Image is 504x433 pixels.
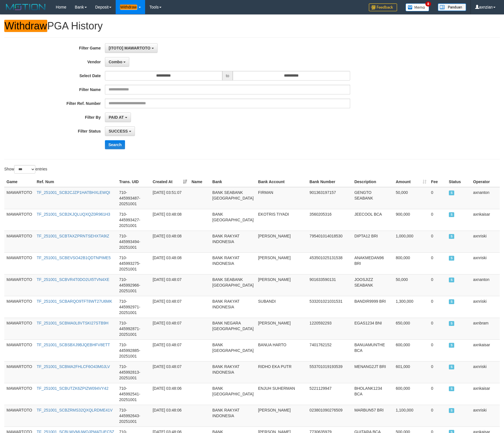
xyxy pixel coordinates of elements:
td: 710-445993275-20251001 [117,252,150,274]
span: 8 [425,1,431,7]
td: 901363197157 [307,187,352,209]
td: BANUAMUNTHE BCA [352,339,393,361]
th: Game [4,177,35,187]
em: Withdraw [120,5,137,10]
span: SUCCESS [449,386,455,391]
td: [PERSON_NAME] [256,231,307,252]
em: Withdraw [4,20,47,32]
td: MAWARTOTO [4,209,35,231]
td: axnkaisar [471,209,500,231]
th: Bank Number [307,177,352,187]
td: 3560205316 [307,209,352,231]
td: 710-445993427-20251001 [117,209,150,231]
td: [DATE] 03:48:08 [150,209,189,231]
td: [PERSON_NAME] [256,405,307,426]
span: SUCCESS [449,212,455,217]
td: 7401762152 [307,339,352,361]
td: MAWARTOTO [4,383,35,405]
img: Button%20Memo.svg [406,3,429,11]
td: 553701019193539 [307,361,352,383]
td: 1220592293 [307,318,352,339]
td: MAWARTOTO [4,187,35,209]
td: [PERSON_NAME] [256,318,307,339]
td: BANK SEABANK [GEOGRAPHIC_DATA] [210,274,256,296]
img: Feedback.jpg [369,3,397,11]
span: SUCCESS [449,343,455,348]
td: [DATE] 03:48:08 [150,252,189,274]
td: [DATE] 03:48:07 [150,274,189,296]
td: axnriski [471,405,500,426]
td: MENANG2JT BRI [352,361,393,383]
td: EKOTRIS TIYADI [256,209,307,231]
td: JEECOOL BCA [352,209,393,231]
a: TF_251001_SCBSBXJ9BJQEBHFV8ETT [37,343,110,347]
a: TF_251001_SCBMA2FHLCF6O43M0JLV [37,364,110,369]
th: Trans. UID [117,177,150,187]
td: BANK RAKYAT INDONESIA [210,231,256,252]
td: MAWARTOTO [4,274,35,296]
span: PAID AT [109,115,124,120]
td: [DATE] 03:48:07 [150,339,189,361]
td: [DATE] 03:48:06 [150,405,189,426]
td: BANK RAKYAT INDONESIA [210,252,256,274]
td: MAWARTOTO [4,361,35,383]
td: 900,000 [393,209,429,231]
td: 5221129947 [307,383,352,405]
td: ANAKMEDAN96 BRI [352,252,393,274]
td: axnkaisar [471,339,500,361]
span: SUCCESS [449,321,455,326]
td: BANK NEGARA [GEOGRAPHIC_DATA] [210,318,256,339]
td: 1,000,000 [393,231,429,252]
td: 710-445992813-20251001 [117,361,150,383]
td: 0 [429,405,447,426]
td: axnkaisar [471,383,500,405]
td: MAWARTOTO [4,252,35,274]
a: TF_251001_SCBUTZK6ZPIZW094VY42 [37,386,109,391]
label: Show entries [4,165,47,174]
td: BANK RAKYAT INDONESIA [210,296,256,318]
td: axnriski [471,231,500,252]
td: [DATE] 03:48:07 [150,296,189,318]
th: Bank Account [256,177,307,187]
td: 0 [429,383,447,405]
td: 600,000 [393,383,429,405]
th: Created At: activate to sort column ascending [150,177,189,187]
td: 0 [429,318,447,339]
a: TF_251001_SCB2CJZP1HATBHXLEWQI [37,190,110,195]
td: axnriski [471,361,500,383]
span: SUCCESS [449,299,455,304]
th: Status [447,177,471,187]
td: 710-445992971-20251001 [117,296,150,318]
td: axnanton [471,187,500,209]
td: RIDHO EKA PUTR [256,361,307,383]
a: TF_251001_SCBZRMS32QXQLRDME41V [37,408,113,412]
td: MAWARTOTO [4,231,35,252]
td: 0 [429,252,447,274]
td: 0 [429,361,447,383]
td: 50,000 [393,187,429,209]
td: BANK RAKYAT INDONESIA [210,405,256,426]
td: 601,000 [393,361,429,383]
td: BANK RAKYAT INDONESIA [210,361,256,383]
td: GENGTO SEABANK [352,187,393,209]
td: 533201021031531 [307,296,352,318]
td: BANK [GEOGRAPHIC_DATA] [210,209,256,231]
td: FIRMAN [256,187,307,209]
button: PAID AT [105,112,131,122]
button: Search [105,140,125,149]
td: SUBANDI [256,296,307,318]
td: 0 [429,187,447,209]
a: TF_251001_SCB2KJQLUQXQZ0R961H3 [37,212,110,216]
td: [DATE] 03:48:07 [150,318,189,339]
th: Name [189,177,210,187]
td: BANK SEABANK [GEOGRAPHIC_DATA] [210,187,256,209]
span: [ITOTO] MAWARTOTO [109,46,150,50]
td: 0 [429,231,447,252]
td: [DATE] 03:48:06 [150,383,189,405]
th: Ref. Num [35,177,117,187]
td: 710-445992643-20251001 [117,405,150,426]
span: SUCCESS [449,278,455,282]
button: Combo [105,57,129,67]
td: 795401014018530 [307,231,352,252]
td: MAWARTOTO [4,296,35,318]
